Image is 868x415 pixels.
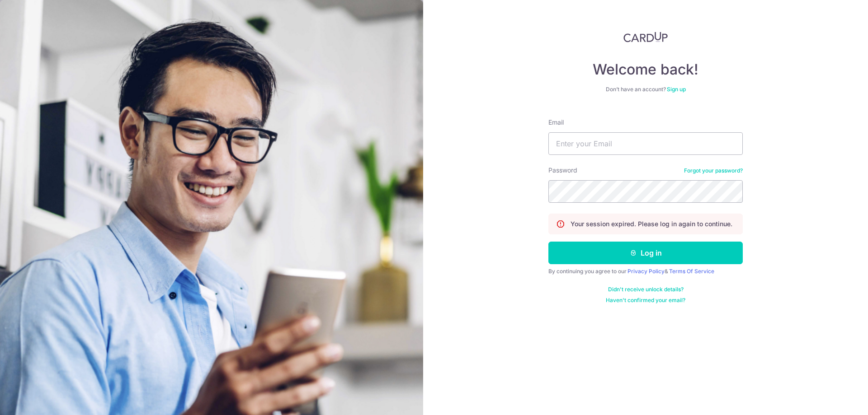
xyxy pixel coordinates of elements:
[548,86,743,93] div: Don’t have an account?
[684,167,743,174] a: Forgot your password?
[669,268,714,275] a: Terms Of Service
[548,118,564,127] label: Email
[548,166,577,175] label: Password
[571,219,732,228] p: Your session expired. Please log in again to continue.
[623,32,668,42] img: CardUp Logo
[548,242,743,264] button: Log in
[548,61,743,79] h4: Welcome back!
[606,297,685,304] a: Haven't confirmed your email?
[627,268,665,275] a: Privacy Policy
[548,268,743,275] div: By continuing you agree to our &
[608,286,684,293] a: Didn't receive unlock details?
[548,132,743,155] input: Enter your Email
[667,86,686,93] a: Sign up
